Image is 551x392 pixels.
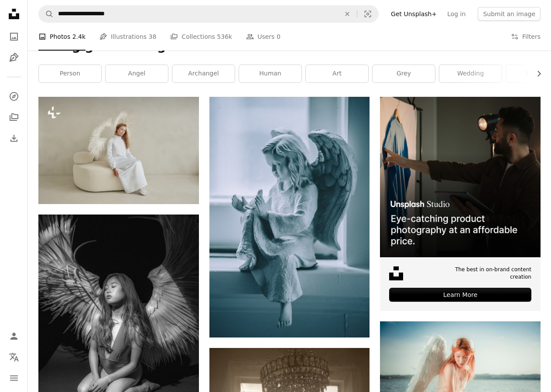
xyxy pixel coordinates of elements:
[386,7,442,21] a: Get Unsplash+
[38,5,379,23] form: Find visuals sitewide
[39,65,101,82] a: person
[277,32,281,41] span: 0
[5,327,23,345] a: Log in / Sign up
[439,65,502,82] a: wedding
[389,288,531,302] div: Learn More
[511,23,541,51] button: Filters
[478,7,541,21] button: Submit an image
[389,266,403,280] img: file-1631678316303-ed18b8b5cb9cimage
[39,6,54,22] button: Search Unsplash
[172,65,235,82] a: archangel
[452,266,531,281] span: The best in on-brand content creation
[106,65,168,82] a: angel
[357,6,378,22] button: Visual search
[170,23,232,51] a: Collections 536k
[38,147,199,154] a: A woman sitting on a white couch with a white feather on her head
[5,49,23,66] a: Illustrations
[209,97,370,337] img: angel ceramic figurine on black table
[380,97,541,257] img: file-1715714098234-25b8b4e9d8faimage
[239,65,301,82] a: human
[5,109,23,126] a: Collections
[99,23,156,51] a: Illustrations 38
[306,65,368,82] a: art
[5,348,23,366] button: Language
[442,7,471,21] a: Log in
[209,213,370,221] a: angel ceramic figurine on black table
[217,32,232,41] span: 536k
[373,65,435,82] a: grey
[38,310,199,318] a: woman in black bikini sitting on floor
[5,130,23,147] a: Download History
[5,88,23,105] a: Explore
[5,5,23,24] a: Home — Unsplash
[5,369,23,387] button: Menu
[246,23,281,51] a: Users 0
[38,97,199,204] img: A woman sitting on a white couch with a white feather on her head
[149,32,157,41] span: 38
[338,6,357,22] button: Clear
[380,97,541,310] a: The best in on-brand content creationLearn More
[380,371,541,378] a: woman in pink dress holding white feather
[531,65,541,82] button: scroll list to the right
[5,28,23,45] a: Photos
